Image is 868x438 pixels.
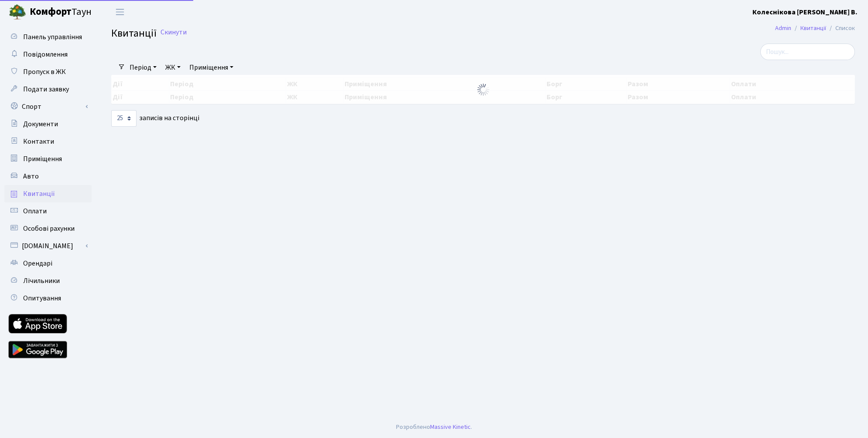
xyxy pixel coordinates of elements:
a: Оплати [4,202,92,220]
a: Повідомлення [4,46,92,63]
a: Квитанції [800,24,826,33]
span: Квитанції [111,26,157,41]
img: logo.png [9,3,26,21]
a: Massive Kinetic [430,422,471,431]
label: записів на сторінці [111,110,199,127]
a: Авто [4,168,92,185]
b: Комфорт [30,5,72,19]
a: Admin [775,24,791,33]
a: Особові рахунки [4,220,92,237]
a: Пропуск в ЖК [4,63,92,81]
nav: breadcrumb [762,19,868,37]
a: Опитування [4,290,92,307]
span: Панель управління [23,32,82,42]
span: Опитування [23,293,61,303]
span: Квитанції [23,189,55,199]
span: Орендарі [23,259,52,268]
a: Документи [4,115,92,133]
span: Особові рахунки [23,224,75,233]
a: Лічильники [4,272,92,290]
span: Таун [30,5,92,20]
span: Авто [23,172,39,181]
a: ЖК [162,60,184,75]
a: Подати заявку [4,81,92,98]
li: Список [826,24,855,33]
a: Контакти [4,133,92,150]
span: Оплати [23,206,47,216]
select: записів на сторінці [111,110,137,127]
span: Подати заявку [23,84,69,94]
a: [DOMAIN_NAME] [4,237,92,255]
a: Період [126,60,160,75]
a: Квитанції [4,185,92,202]
b: Колеснікова [PERSON_NAME] В. [752,7,858,17]
span: Повідомлення [23,50,68,59]
a: Приміщення [186,60,237,75]
button: Переключити навігацію [109,5,131,19]
span: Контакти [23,137,54,146]
img: Обробка... [476,83,490,97]
input: Пошук... [760,44,855,60]
a: Панель управління [4,28,92,46]
a: Спорт [4,98,92,115]
div: Розроблено . [396,422,472,432]
span: Пропуск в ЖК [23,67,66,77]
a: Скинути [161,28,187,37]
span: Лічильники [23,276,60,286]
a: Орендарі [4,255,92,272]
span: Документи [23,119,58,129]
a: Приміщення [4,150,92,168]
a: Колеснікова [PERSON_NAME] В. [752,7,858,17]
span: Приміщення [23,154,62,164]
